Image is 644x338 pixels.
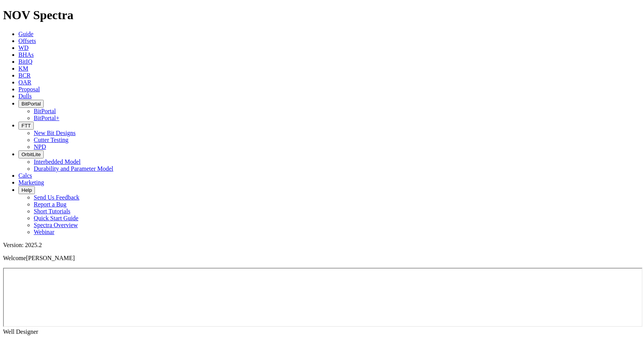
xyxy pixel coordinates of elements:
[34,158,80,165] a: Interbedded Model
[18,65,28,72] a: KM
[3,255,641,262] p: Welcome
[34,201,66,208] a: Report a Bug
[18,45,29,51] a: WD
[21,123,31,129] span: FTT
[34,115,59,121] a: BitPortal+
[18,150,44,158] button: OrbitLite
[34,229,54,235] a: Webinar
[34,194,79,201] a: Send Us Feedback
[18,72,31,79] a: BCR
[18,38,36,44] a: Offsets
[34,165,113,172] a: Durability and Parameter Model
[18,186,35,194] button: Help
[34,143,46,150] a: NPD
[3,242,641,249] div: Version: 2025.2
[34,130,76,136] a: New Bit Designs
[18,51,34,58] a: BHAs
[3,8,641,22] h1: NOV Spectra
[26,255,75,261] span: [PERSON_NAME]
[18,86,40,92] a: Proposal
[18,31,33,37] a: Guide
[18,122,34,130] button: FTT
[3,328,641,335] div: Well Designer
[18,58,32,65] a: BitIQ
[34,222,78,228] a: Spectra Overview
[18,100,44,108] button: BitPortal
[18,79,31,86] a: OAR
[21,152,41,157] span: OrbitLite
[21,187,32,193] span: Help
[18,179,44,186] a: Marketing
[21,101,41,107] span: BitPortal
[34,215,78,221] a: Quick Start Guide
[34,108,56,114] a: BitPortal
[18,172,32,179] a: Calcs
[34,137,69,143] a: Cutter Testing
[34,208,71,214] a: Short Tutorials
[18,93,32,99] a: Dulls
